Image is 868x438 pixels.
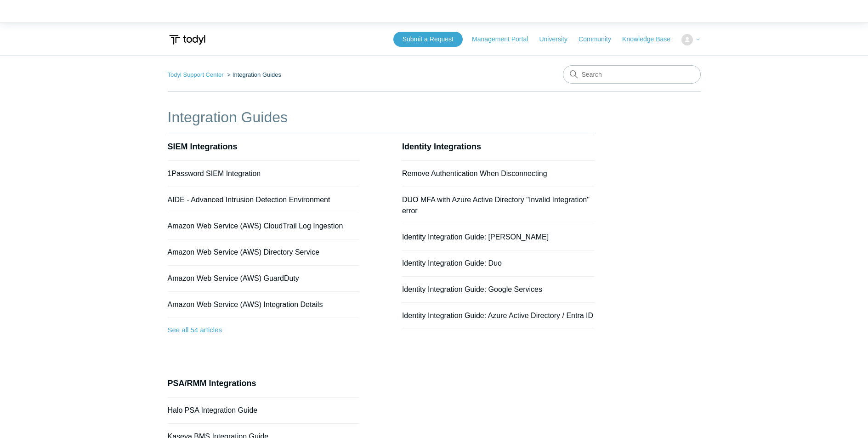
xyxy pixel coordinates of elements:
[402,196,590,215] a: DUO MFA with Azure Active Directory "Invalid Integration" error
[168,31,207,48] img: Todyl Support Center Help Center home page
[622,34,680,44] a: Knowledge Base
[579,34,620,44] a: Community
[402,259,502,267] a: Identity Integration Guide: Duo
[168,170,261,177] a: 1Password SIEM Integration
[168,196,330,204] a: AIDE - Advanced Intrusion Detection Environment
[402,285,542,293] a: Identity Integration Guide: Google Services
[563,65,701,84] input: Search
[168,301,323,308] a: Amazon Web Service (AWS) Integration Details
[393,32,463,47] a: Submit a Request
[225,71,281,78] li: Integration Guides
[168,379,256,388] a: PSA/RMM Integrations
[168,71,224,78] a: Todyl Support Center
[168,248,320,256] a: Amazon Web Service (AWS) Directory Service
[168,142,238,151] a: SIEM Integrations
[168,71,226,78] li: Todyl Support Center
[472,34,537,44] a: Management Portal
[168,274,299,282] a: Amazon Web Service (AWS) GuardDuty
[402,142,481,151] a: Identity Integrations
[168,222,343,230] a: Amazon Web Service (AWS) CloudTrail Log Ingestion
[168,318,360,342] a: See all 54 articles
[168,406,258,414] a: Halo PSA Integration Guide
[402,312,593,319] a: Identity Integration Guide: Azure Active Directory / Entra ID
[539,34,576,44] a: University
[402,170,547,177] a: Remove Authentication When Disconnecting
[402,233,549,241] a: Identity Integration Guide: [PERSON_NAME]
[168,106,594,128] h1: Integration Guides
